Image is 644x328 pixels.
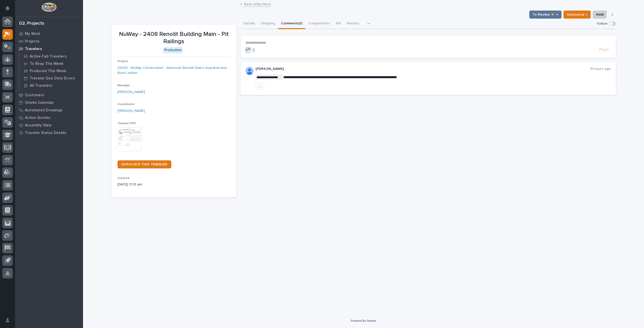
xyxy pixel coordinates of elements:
p: To Shop This Week [30,62,63,66]
button: Comments (1) [278,19,305,29]
span: Outsource ↑ [567,12,587,18]
p: Projects [25,39,39,44]
p: All Travelers [30,83,52,88]
p: Traveler Status Details [25,131,66,135]
p: 15 hours ago [590,67,611,71]
span: Traveler PDF [117,122,136,125]
span: Project [117,60,128,63]
img: AOh14GjSnsZhInYMAl2VIng-st1Md8In0uqDMk7tOoQNx6CrVl7ct0jB5IZFYVrQT5QA0cOuF6lsKrjh3sjyefAjBh-eRxfSk... [246,67,254,75]
p: Traveler Due Date Errors [30,76,75,81]
button: Details [240,19,258,29]
span: Coordinator [117,103,135,106]
p: Assembly View [25,123,51,128]
a: Travelers [15,45,83,53]
p: [DATE] 11:33 am [117,182,230,187]
a: [PERSON_NAME] [117,108,145,114]
span: To Review 👨‍🏭 → [533,12,558,18]
p: Active Fab Travelers [30,54,67,59]
a: DUPLICATE THIS TRAVELER [117,160,171,168]
div: Production [163,47,183,53]
span: DUPLICATE THIS TRAVELER [122,163,167,166]
p: Travelers [25,47,42,51]
button: Metrics [344,19,362,29]
span: Manager [117,84,130,87]
a: Customers [15,91,83,99]
a: Assembly View [15,121,83,129]
button: Notifications [2,3,13,14]
div: 02. Projects [19,21,44,26]
button: Outsource ↑ [563,11,591,19]
p: Produced This Week [30,69,66,73]
button: To Review 👨‍🏭 → [529,11,561,19]
a: My Work [15,30,83,37]
button: FAI [333,19,344,29]
a: Produced This Week [19,67,83,74]
a: Active Fab Travelers [19,53,83,60]
a: All Travelers [19,82,83,89]
p: Follow [597,22,607,26]
button: Hold [593,11,607,19]
a: 25053 - NuWay Construction - American Renolit Stairs Guardrail and Roof Ladder [117,65,230,76]
p: Customers [25,93,44,98]
button: Post [597,47,611,53]
button: Shipping [258,19,278,29]
a: Traveler Status Details [15,129,83,136]
p: My Work [25,32,40,36]
a: Traveler Due Date Errors [19,75,83,82]
p: NuWay - 2408 Renolit Building Main - Pit Railings [117,31,230,45]
p: Automated Drawings [25,108,62,113]
a: Projects [15,37,83,45]
a: Active Quotes [15,114,83,121]
a: Back toMy Work [244,1,271,7]
p: Onsite Calendar [25,101,54,105]
a: Powered By Stacker [351,319,376,322]
span: Post [599,47,609,53]
a: Automated Drawings [15,106,83,114]
span: Hold [596,12,603,18]
p: Active Quotes [25,116,50,120]
button: Components [305,19,333,29]
a: To Shop This Week [19,60,83,67]
div: Notifications [6,6,13,14]
button: like this post [256,83,264,90]
a: Onsite Calendar [15,99,83,106]
span: Created [117,177,129,180]
img: Workspace Logo [42,3,56,12]
a: [PERSON_NAME] [117,89,145,95]
p: [PERSON_NAME] [256,67,590,71]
